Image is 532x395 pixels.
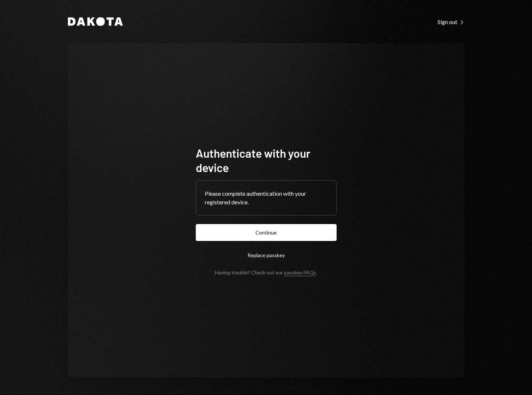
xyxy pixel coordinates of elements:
[196,146,337,175] h1: Authenticate with your device
[284,269,316,276] a: passkey FAQs
[438,18,464,25] a: Sign out
[215,269,317,275] div: Having trouble? Check out our .
[196,247,337,264] button: Replace passkey
[438,18,464,25] div: Sign out
[196,224,337,241] button: Continue
[205,189,328,206] div: Please complete authentication with your registered device.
